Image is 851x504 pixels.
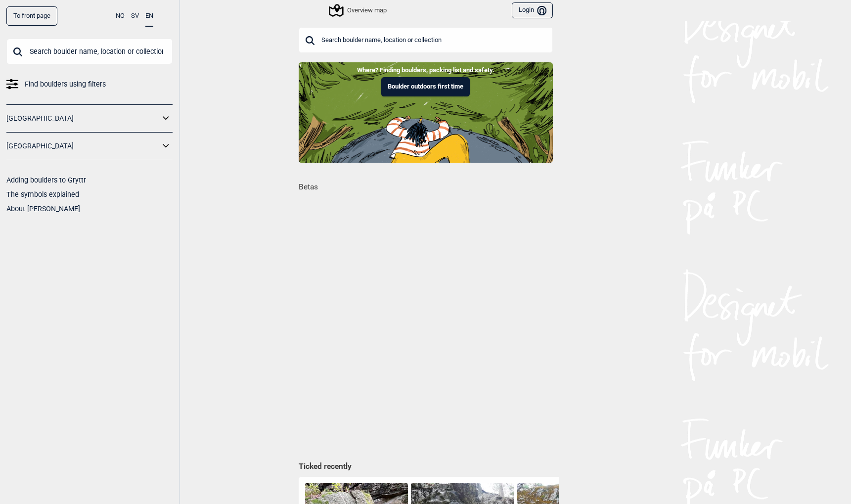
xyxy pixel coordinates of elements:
[145,6,153,27] button: EN
[299,27,553,53] input: Search boulder name, location or collection
[6,77,173,92] a: Find boulders using filters
[116,6,125,26] button: NO
[6,205,80,213] a: About [PERSON_NAME]
[7,65,844,75] p: Where? Finding boulders, packing list and safety.
[6,39,173,64] input: Search boulder name, location or collection
[299,62,553,162] img: Indoor to outdoor
[299,461,553,472] h1: Ticked recently
[6,6,57,26] a: To front page
[131,6,139,26] button: SV
[25,77,106,92] span: Find boulders using filters
[6,176,86,184] a: Adding boulders to Gryttr
[330,4,387,16] div: Overview map
[6,139,160,153] a: [GEOGRAPHIC_DATA]
[381,77,470,96] button: Boulder outdoors first time
[6,190,79,198] a: The symbols explained
[299,176,559,193] h1: Betas
[512,2,552,19] button: Login
[6,111,160,126] a: [GEOGRAPHIC_DATA]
